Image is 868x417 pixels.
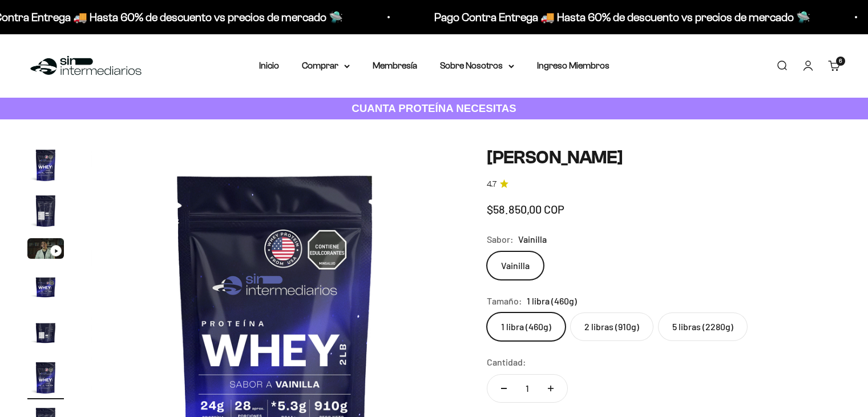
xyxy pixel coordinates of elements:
span: Vainilla [518,232,547,247]
img: Proteína Whey - Vainilla [27,268,64,304]
img: Proteína Whey - Vainilla [27,147,64,183]
span: 1 libra (460g) [527,294,577,308]
button: Ir al artículo 2 [27,193,64,232]
p: Pago Contra Entrega 🚚 Hasta 60% de descuento vs precios de mercado 🛸 [399,8,775,26]
button: Ir al artículo 4 [27,268,64,308]
img: Proteína Whey - Vainilla [27,359,64,396]
button: Ir al artículo 5 [27,314,64,354]
h1: [PERSON_NAME] [487,147,841,169]
summary: Sobre Nosotros [440,58,514,73]
a: Inicio [259,61,279,70]
span: 6 [839,58,842,64]
button: Reducir cantidad [487,375,520,402]
legend: Sabor: [487,232,514,247]
legend: Tamaño: [487,294,522,308]
img: Proteína Whey - Vainilla [27,314,64,350]
a: Ingreso Miembros [537,61,609,70]
button: Aumentar cantidad [534,375,567,402]
span: 4.7 [487,178,496,191]
a: 4.74.7 de 5.0 estrellas [487,178,841,191]
strong: CUANTA PROTEÍNA NECESITAS [352,102,516,114]
summary: Comprar [302,58,350,73]
label: Cantidad: [487,355,526,370]
a: Membresía [373,61,417,70]
button: Ir al artículo 3 [27,238,64,262]
button: Ir al artículo 1 [27,147,64,187]
sale-price: $58.850,00 COP [487,200,564,218]
button: Ir al artículo 6 [27,359,64,399]
img: Proteína Whey - Vainilla [27,193,64,229]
